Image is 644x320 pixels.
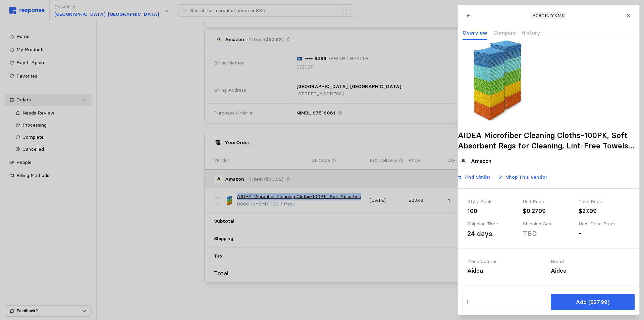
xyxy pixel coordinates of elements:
button: Find Similar [453,171,494,184]
input: Qty [466,296,542,308]
div: Brand [551,258,630,265]
p: Compare [493,29,516,37]
p: B08CKJYXMK [532,12,565,19]
div: 100 [467,207,518,216]
img: 81zpetuiJzL.__AC_SX300_SY300_QL70_ML2_.jpg [458,40,538,121]
p: Find Similar [464,174,490,181]
p: Add ($27.99) [576,298,609,306]
div: - [579,229,630,238]
div: Manufacturer [467,258,546,265]
p: Overview [463,29,487,37]
h2: AIDEA Microfiber Cleaning Cloths-100PK, Soft Absorbent Rags for Cleaning, Lint-Free Towels Cleani... [458,130,639,151]
div: Total Price [579,198,630,205]
button: Shop This Vendor [494,171,551,184]
div: Next Price Break [579,220,630,228]
p: Shop This Vendor [505,174,547,181]
div: TBD [523,229,537,239]
p: History [522,29,540,37]
button: Add ($27.99) [551,294,634,310]
div: Qty / Pack [467,198,518,205]
div: $0.2799 [523,207,574,216]
div: Unit Price [523,198,574,205]
div: Aidea [551,266,630,275]
div: Shipping Cost [523,220,574,228]
div: $27.99 [579,207,630,216]
div: 24 days [467,229,492,239]
div: Aidea [467,266,546,275]
p: Amazon [471,157,491,165]
div: Shipping Time [467,220,518,228]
